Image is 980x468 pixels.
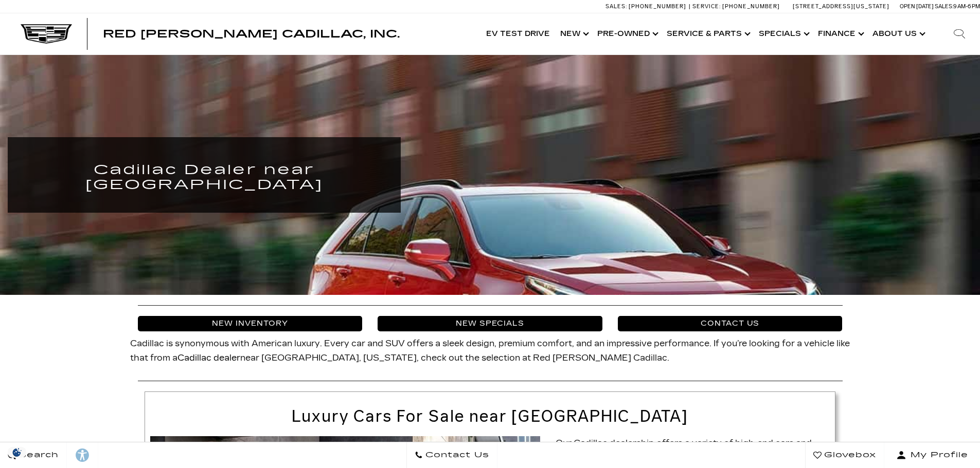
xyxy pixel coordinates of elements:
img: Opt-Out Icon [5,447,29,458]
a: About Us [867,13,929,54]
button: Open user profile menu [884,442,980,468]
span: 9 AM-6 PM [953,3,980,10]
p: Cadillac is synonymous with American luxury. Every car and SUV offers a sleek design, premium com... [130,316,850,365]
a: Cadillac dealer [177,353,240,363]
a: Pre-Owned [592,13,662,54]
a: Contact Us [618,316,843,331]
a: Sales: [PHONE_NUMBER] [605,4,689,9]
a: Specials [754,13,813,54]
span: Service: [692,3,721,10]
a: New Inventory [138,316,363,331]
section: Click to Open Cookie Consent Modal [5,447,29,458]
span: Sales: [605,3,627,10]
h1: Cadillac Dealer near [GEOGRAPHIC_DATA] [23,163,385,192]
span: [PHONE_NUMBER] [722,3,780,10]
span: Sales: [935,3,953,10]
a: Service: [PHONE_NUMBER] [689,4,782,9]
h2: Luxury Cars For Sale near [GEOGRAPHIC_DATA] [150,407,830,425]
a: [STREET_ADDRESS][US_STATE] [793,3,889,10]
a: New [555,13,592,54]
span: Glovebox [822,448,876,462]
span: Open [DATE] [900,3,934,10]
span: My Profile [906,448,968,462]
a: Glovebox [805,442,884,468]
span: Red [PERSON_NAME] Cadillac, Inc. [103,28,400,40]
img: Cadillac Dark Logo with Cadillac White Text [21,24,72,44]
a: Contact Us [406,442,497,468]
span: Contact Us [423,448,489,462]
a: New Specials [378,316,602,331]
a: Finance [813,13,867,54]
a: Red [PERSON_NAME] Cadillac, Inc. [103,29,400,39]
a: Service & Parts [662,13,754,54]
a: EV Test Drive [481,13,555,54]
span: Search [16,448,59,462]
span: [PHONE_NUMBER] [629,3,686,10]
